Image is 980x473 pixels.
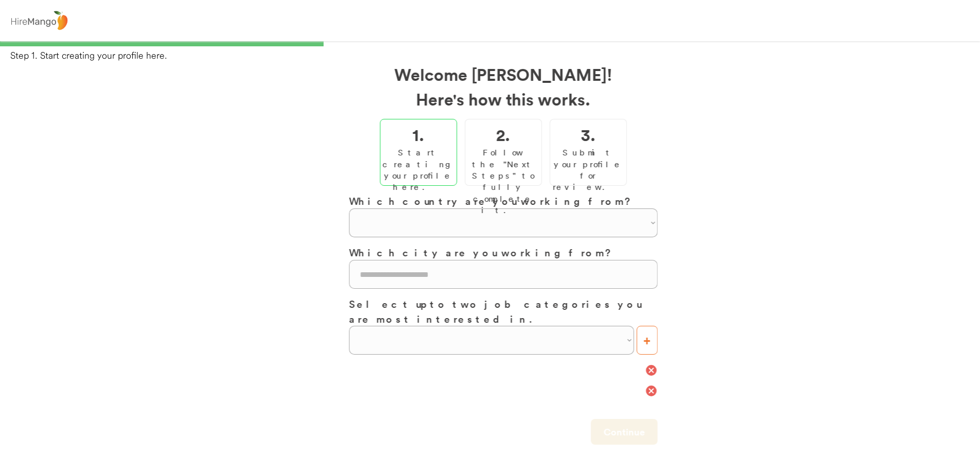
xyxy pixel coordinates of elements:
h3: Which country are you working from? [349,194,657,208]
button: Continue [591,419,657,445]
div: 33% [2,41,978,46]
div: Start creating your profile here. [382,147,454,193]
h3: Which city are you working from? [349,245,657,260]
h2: Welcome [PERSON_NAME]! Here's how this works. [349,62,657,111]
div: Step 1. Start creating your profile here. [10,49,980,62]
button: + [636,326,657,355]
div: Follow the "Next Steps" to fully complete it. [468,147,539,216]
button: cancel [645,384,657,397]
button: cancel [645,364,657,377]
h3: Select up to two job categories you are most interested in. [349,296,657,326]
img: logo%20-%20hiremango%20gray.png [8,9,70,33]
h2: 1. [412,122,424,147]
h2: 3. [581,122,595,147]
div: Submit your profile for review. [553,147,623,193]
h2: 2. [496,122,510,147]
